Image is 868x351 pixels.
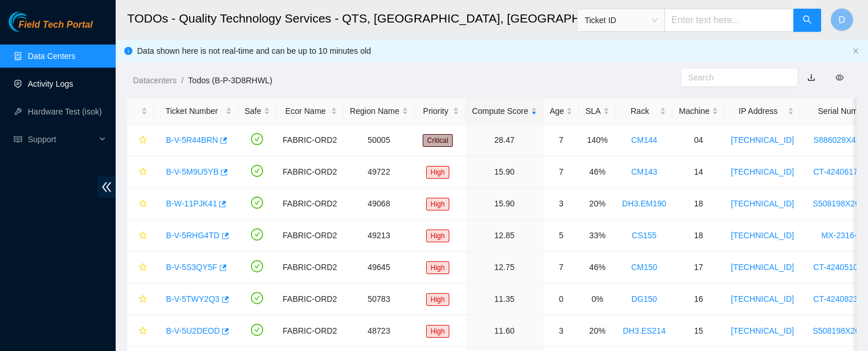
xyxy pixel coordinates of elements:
span: check-circle [251,165,263,177]
td: 49068 [343,188,415,220]
td: 33% [579,220,615,252]
span: check-circle [251,324,263,336]
span: / [181,76,183,85]
td: 14 [673,156,725,188]
span: Ticket ID [585,12,658,29]
button: star [134,258,147,276]
span: star [139,231,147,241]
a: Akamai TechnologiesField Tech Portal [9,21,93,36]
td: 50005 [343,124,415,156]
span: close [852,47,859,54]
td: 28.47 [466,124,543,156]
a: Activity Logs [28,79,73,88]
a: Data Centers [28,51,75,61]
td: 15.90 [466,156,543,188]
a: B-V-5M9U5YB [166,167,219,176]
td: 0 [544,283,579,315]
a: Todos (B-P-3D8RHWL) [188,76,272,85]
td: 3 [544,315,579,347]
td: 46% [579,252,615,283]
td: 17 [673,252,725,283]
button: D [830,8,854,31]
td: 48723 [343,315,415,347]
td: 20% [579,188,615,220]
a: B-V-5TWY2Q3 [166,294,220,304]
a: Hardware Test (isok) [28,107,102,116]
td: 7 [544,252,579,283]
button: star [134,194,147,213]
td: 12.75 [466,252,543,283]
td: 16 [673,283,725,315]
td: FABRIC-ORD2 [276,156,343,188]
span: High [426,325,450,338]
span: Critical [423,134,453,147]
span: High [426,198,450,210]
span: High [426,261,450,274]
a: DG150 [631,294,657,304]
td: 04 [673,124,725,156]
td: 7 [544,156,579,188]
span: Field Tech Portal [19,20,93,31]
td: 15.90 [466,188,543,220]
button: download [799,68,824,87]
td: 7 [544,124,579,156]
td: 0% [579,283,615,315]
a: CS155 [632,231,657,240]
a: [TECHNICAL_ID] [731,231,794,240]
a: [TECHNICAL_ID] [731,326,794,335]
td: 140% [579,124,615,156]
span: read [14,135,22,143]
button: star [134,226,147,245]
a: CM144 [631,135,657,145]
span: check-circle [251,292,263,304]
a: [TECHNICAL_ID] [731,294,794,304]
td: 3 [544,188,579,220]
span: star [139,199,147,209]
td: 46% [579,156,615,188]
a: CM150 [631,263,657,272]
span: High [426,166,450,179]
img: Akamai Technologies [9,12,58,32]
span: star [139,327,147,336]
a: [TECHNICAL_ID] [731,263,794,272]
a: B-V-5RHG4TD [166,231,220,240]
td: 18 [673,220,725,252]
td: 5 [544,220,579,252]
a: Datacenters [133,76,176,85]
td: FABRIC-ORD2 [276,124,343,156]
a: download [807,73,815,82]
span: star [139,136,147,145]
span: check-circle [251,260,263,272]
span: check-circle [251,197,263,209]
input: Enter text here... [664,9,794,32]
a: [TECHNICAL_ID] [731,199,794,208]
a: CM143 [631,167,657,176]
button: star [134,162,147,181]
button: star [134,322,147,340]
button: close [852,47,859,55]
td: FABRIC-ORD2 [276,252,343,283]
a: B-V-5S3QY5F [166,263,217,272]
span: High [426,293,450,306]
td: 12.85 [466,220,543,252]
span: check-circle [251,133,263,145]
span: search [803,15,812,26]
td: FABRIC-ORD2 [276,220,343,252]
td: FABRIC-ORD2 [276,188,343,220]
span: star [139,168,147,177]
td: 11.35 [466,283,543,315]
td: 49645 [343,252,415,283]
button: star [134,290,147,308]
a: [TECHNICAL_ID] [731,135,794,145]
span: High [426,230,450,242]
td: 50783 [343,283,415,315]
td: FABRIC-ORD2 [276,283,343,315]
td: 18 [673,188,725,220]
td: 11.60 [466,315,543,347]
a: B-V-5U2DEOD [166,326,220,335]
a: [TECHNICAL_ID] [731,167,794,176]
a: DH3.ES214 [623,326,666,335]
a: B-V-5R44BRN [166,135,218,145]
button: search [793,9,821,32]
td: FABRIC-ORD2 [276,315,343,347]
